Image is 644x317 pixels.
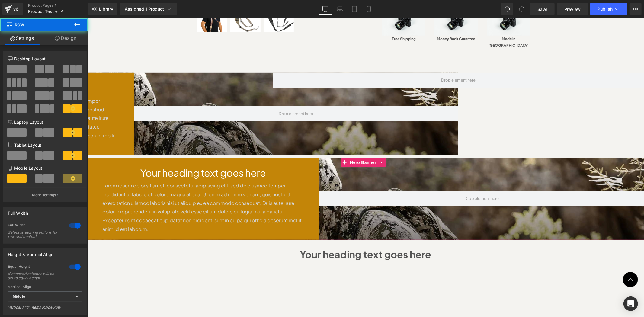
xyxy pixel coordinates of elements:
[12,5,20,13] div: v6
[557,3,588,15] a: Preview
[8,142,82,148] p: Tablet Layout
[8,248,53,257] div: Height & Vertical Align
[15,149,217,160] h1: Your heading text goes here
[125,6,172,12] div: Assigned 1 Product
[44,31,88,45] a: Design
[347,18,390,24] div: Money Back Gurantee
[590,3,627,15] button: Publish
[8,223,63,229] div: Full Width
[362,3,376,15] a: Mobile
[99,6,113,12] span: Library
[516,3,528,15] button: Redo
[32,192,56,198] p: More settings
[13,294,25,299] b: Middle
[8,165,82,171] p: Mobile Layout
[400,18,443,30] p: Made in [GEOGRAPHIC_DATA]
[2,3,23,15] a: v6
[28,3,88,8] a: Product Pages
[333,3,347,15] a: Laptop
[291,140,299,149] a: Expand / Collapse
[28,9,58,14] span: Product Test +
[8,230,62,239] div: Select stretching options for row and content.
[501,3,513,15] button: Undo
[318,3,333,15] a: Desktop
[6,18,66,31] span: Row
[88,3,117,15] a: New Library
[8,56,82,62] p: Desktop Layout
[15,163,217,216] p: Lorem ipsum dolor sit amet, consectetur adipiscing elit, sed do eiusmod tempor incididunt ut labo...
[295,18,338,24] p: Free Shipping
[8,119,82,125] p: Laptop Layout
[8,285,82,289] div: Vertical Align
[630,3,642,15] button: More
[4,188,86,202] button: More settings
[6,228,551,245] h1: Your heading text goes here
[8,207,28,216] div: Full Width
[623,296,638,311] div: Open Intercom Messenger
[8,272,62,280] div: If checked columns will be set to equal height.
[8,264,63,271] div: Equal Height
[598,7,613,11] span: Publish
[347,3,362,15] a: Tablet
[564,6,581,12] span: Preview
[537,6,547,12] span: Save
[261,140,290,149] span: Hero Banner
[8,305,82,314] div: Vertical Align items inside Row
